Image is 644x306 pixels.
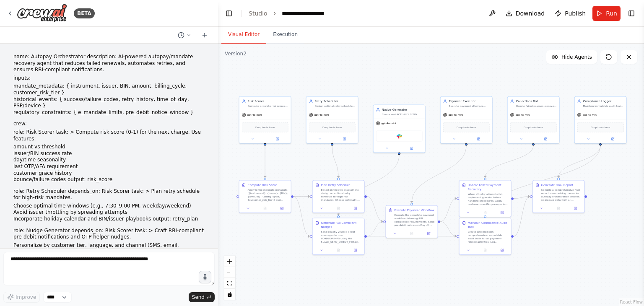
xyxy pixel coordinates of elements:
li: day/time seasonality [13,157,205,163]
span: Improve [16,294,36,301]
div: Risk Scorer [248,99,288,104]
div: Collections Bot [516,99,557,104]
p: role: Retry Scheduler depends_on: Risk Scorer task: > Plan retry schedule for high-risk mandates. [13,188,205,201]
span: gpt-4o-mini [314,113,329,117]
div: Payment ExecutorExecute payment attempts following RBI compliance schedules, managing pre-debit n... [440,96,493,144]
button: Open in side panel [421,231,436,236]
div: Analyze the mandate metadata ({instrument}, {issuer}, {BIN}, {amount}, {billing_cycle}, {customer... [248,188,288,202]
button: Visual Editor [221,26,266,44]
div: Risk ScorerCompute accurate risk scores (0-1) for payment attempts by analyzing mandate metadata,... [239,96,291,144]
g: Edge from 9b70395b-7077-4e2e-9b80-b4fde92adffb to e89f5e3d-4b69-4f2a-ae67-2f7c44ebbf3a [263,145,267,178]
div: Create and ACTUALLY SEND RBI-compliant, personalized pre-debit notifications and OTP helper nudge... [382,113,423,116]
li: issuer/BIN success rate [13,150,205,157]
g: Edge from 97885185-5d23-4dae-9d3b-40474693b93f to 9f47b1ca-8977-4f94-a088-cb9fd52909a2 [410,145,468,203]
img: Logo [17,4,67,23]
li: Incorporate holiday calendar and BIN/issuer playbooks output: retry_plan [13,216,205,223]
div: Execute Payment WorkflowExecute the complete payment workflow following RBI compliance requiremen... [386,205,438,238]
span: gpt-4o-mini [382,122,396,125]
li: customer grace history [13,170,205,177]
button: Hide Agents [546,50,597,64]
g: Edge from e89f5e3d-4b69-4f2a-ae67-2f7c44ebbf3a to 2a33a70b-74fe-47f9-b7cb-a745ed317a30 [293,194,310,239]
li: bounce/failure codes output: risk_score [13,176,205,183]
div: Create and maintain comprehensive, immutable audit trails for all payment-related activities. Log... [468,230,509,244]
div: Compliance LoggerMaintain immutable audit trails of all payment-related activities, notifications... [574,96,627,144]
span: gpt-4o-mini [247,113,262,117]
button: Open in side panel [495,210,509,215]
span: Send [192,294,205,301]
g: Edge from 7ce254ae-a22e-4eb5-8cb8-3a0b2b3b21a0 to 13424e77-32f5-4dec-b544-a77e6742c102 [330,145,340,178]
div: BETA [74,8,95,18]
button: Click to speak your automation idea [199,271,211,283]
div: When all retry attempts fail, implement graceful failure handling procedures. Apply customer-spec... [468,192,509,206]
button: fit view [224,278,235,289]
p: name: Autopay Orchestrator description: AI-powered autopay/mandate recovery agent that reduces fa... [13,54,205,73]
a: Studio [249,10,267,17]
button: Open in side panel [332,137,356,142]
div: Based on the risk assessment, design an optimal retry schedule for high-risk mandates. Choose opt... [321,188,362,202]
div: React Flow controls [224,256,235,300]
g: Edge from 2a33a70b-74fe-47f9-b7cb-a745ed317a30 to 44696001-c325-4f24-ab63-e7a87d8db069 [367,234,457,239]
button: Open in side panel [534,137,558,142]
g: Edge from 13424e77-32f5-4dec-b544-a77e6742c102 to 9f47b1ca-8977-4f94-a088-cb9fd52909a2 [367,194,383,224]
div: Execute payment attempts following RBI compliance schedules, managing pre-debit notices, retry se... [449,104,490,108]
div: Generate RBI Compliant Nudges [321,221,362,229]
g: Edge from 9f47b1ca-8977-4f94-a088-cb9fd52909a2 to 44696001-c325-4f24-ab63-e7a87d8db069 [440,220,457,239]
g: Edge from ba7f6de8-6651-48b2-8528-0421ec1e350b to 4b40dd04-d125-47bc-b417-0bc996075992 [514,194,530,201]
a: React Flow attribution [620,300,643,304]
button: No output available [476,248,494,253]
li: Choose optimal time windows (e.g., 7:30–9:00 PM, weekday/weekend) [13,203,205,210]
li: mandate_metadata: { instrument, issuer, BIN, amount, billing_cycle, customer_risk_tier } [13,83,205,96]
img: Slack [397,134,402,139]
button: Open in side panel [275,206,289,211]
div: Compute Risk Score [248,183,277,187]
div: Generate RBI Compliant NudgesSend exactly 2 Slack direct messages to user U09DUDAK4P5 using the S... [312,218,365,255]
button: Hide left sidebar [223,8,235,19]
button: Open in side panel [568,206,582,211]
button: zoom in [224,256,235,267]
li: historical_events: { success/failure_codes, retry_history, time_of_day, PSP/device } [13,96,205,109]
button: Publish [551,6,589,21]
div: Payment Executor [449,99,490,104]
button: toggle interactivity [224,289,235,300]
button: Open in side panel [495,248,509,253]
p: role: Risk Scorer task: > Compute risk score (0-1) for the next charge. Use features: [13,129,205,142]
button: No output available [330,248,347,253]
li: amount vs threshold [13,144,205,150]
p: inputs: [13,75,205,82]
button: Open in side panel [348,206,362,211]
g: Edge from 44696001-c325-4f24-ab63-e7a87d8db069 to 4b40dd04-d125-47bc-b417-0bc996075992 [514,194,530,239]
div: Send exactly 2 Slack direct messages to user U09DUDAK4P5 using the SLACK_SEND_DIRECT_MESSAGE tool... [321,230,362,244]
div: Plan Retry ScheduleBased on the risk assessment, design an optimal retry schedule for high-risk m... [312,180,365,213]
button: Start a new chat [198,30,211,40]
div: Version 2 [225,50,247,57]
div: Compile a comprehensive final report summarizing the entire autopay orchestration process. Aggreg... [541,188,582,202]
div: Retry SchedulerDesign optimal retry schedules for high-risk mandates by analyzing time windows, i... [306,96,358,144]
button: Send [189,292,215,302]
span: Hide Agents [561,54,592,60]
div: Handle Failed Payment RecoveryWhen all retry attempts fail, implement graceful failure handling p... [459,180,512,217]
span: Drop tools here [457,125,476,130]
button: No output available [476,210,494,215]
button: Run [592,6,621,21]
button: No output available [256,206,274,211]
button: Show right sidebar [626,8,637,19]
g: Edge from e89f5e3d-4b69-4f2a-ae67-2f7c44ebbf3a to 13424e77-32f5-4dec-b544-a77e6742c102 [293,194,310,199]
div: Handle Failed Payment Recovery [468,183,509,192]
div: Compute accurate risk scores (0-1) for payment attempts by analyzing mandate metadata, historical... [248,104,288,108]
button: Open in side panel [348,248,362,253]
p: crew: [13,121,205,127]
div: Retry Scheduler [315,99,356,104]
span: Run [606,9,617,18]
button: Execution [266,26,304,44]
li: Avoid issuer throttling by spreading attempts [13,209,205,216]
div: Plan Retry Schedule [321,183,351,187]
div: Design optimal retry schedules for high-risk mandates by analyzing time windows, issuer capacity,... [315,104,356,108]
nav: breadcrumb [249,9,325,18]
button: No output available [403,231,421,236]
g: Edge from ebf0a7ac-803d-45d8-ad78-22a814e99155 to 2a33a70b-74fe-47f9-b7cb-a745ed317a30 [336,155,401,215]
div: Nudge Generator [382,108,423,112]
g: Edge from 3f651696-0e8b-4236-a320-3a73e5643ad0 to 4b40dd04-d125-47bc-b417-0bc996075992 [556,145,602,178]
button: Open in side panel [265,137,289,142]
div: Generate Final Report [541,183,573,187]
span: Drop tools here [255,125,275,130]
